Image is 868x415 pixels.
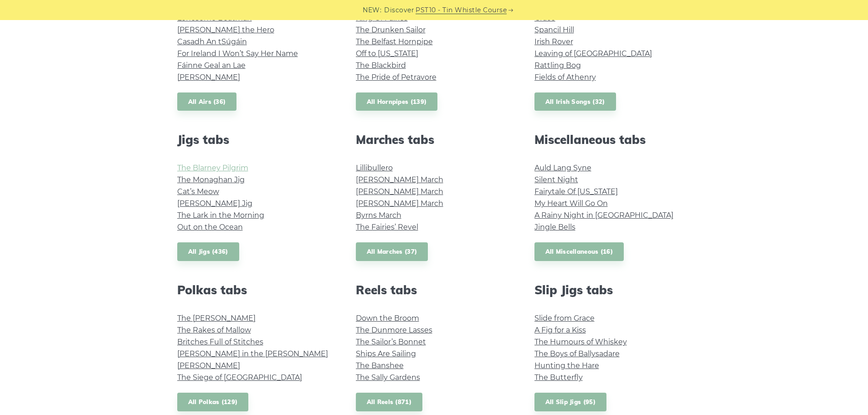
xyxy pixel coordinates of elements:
[356,199,443,208] a: [PERSON_NAME] March
[534,73,596,82] a: Fields of Athenry
[534,26,574,34] a: Spancil Hill
[356,223,418,231] a: The Fairies’ Revel
[356,338,426,346] a: The Sailor’s Bonnet
[177,283,334,297] h2: Polkas tabs
[534,326,586,334] a: A Fig for a Kiss
[356,373,420,382] a: The Sally Gardens
[356,314,419,323] a: Down the Broom
[356,283,513,297] h2: Reels tabs
[356,393,423,411] a: All Reels (871)
[177,133,334,147] h2: Jigs tabs
[356,133,513,147] h2: Marches tabs
[534,133,691,147] h2: Miscellaneous tabs
[384,5,414,15] span: Discover
[534,164,591,172] a: Auld Lang Syne
[177,26,274,34] a: [PERSON_NAME] the Hero
[177,14,252,22] a: Lonesome Boatman
[534,211,673,220] a: A Rainy Night in [GEOGRAPHIC_DATA]
[534,61,581,70] a: Rattling Bog
[177,37,247,46] a: Casadh An tSúgáin
[177,314,256,323] a: The [PERSON_NAME]
[534,349,620,358] a: The Boys of Ballysadare
[356,61,406,70] a: The Blackbird
[177,73,240,82] a: [PERSON_NAME]
[177,349,328,358] a: [PERSON_NAME] in the [PERSON_NAME]
[177,199,252,208] a: [PERSON_NAME] Jig
[356,361,404,370] a: The Banshee
[177,211,264,220] a: The Lark in the Morning
[534,92,616,111] a: All Irish Songs (32)
[177,187,219,196] a: Cat’s Meow
[177,92,237,111] a: All Airs (36)
[177,326,251,334] a: The Rakes of Mallow
[356,164,393,172] a: Lillibullero
[177,242,239,261] a: All Jigs (436)
[416,5,507,15] a: PST10 - Tin Whistle Course
[177,373,302,382] a: The Siege of [GEOGRAPHIC_DATA]
[356,187,443,196] a: [PERSON_NAME] March
[363,5,381,15] span: NEW:
[177,338,263,346] a: Britches Full of Stitches
[356,26,426,34] a: The Drunken Sailor
[356,49,418,58] a: Off to [US_STATE]
[356,37,433,46] a: The Belfast Hornpipe
[177,49,298,58] a: For Ireland I Won’t Say Her Name
[177,223,243,231] a: Out on the Ocean
[534,187,618,196] a: Fairytale Of [US_STATE]
[534,373,583,382] a: The Butterfly
[534,393,606,411] a: All Slip Jigs (95)
[177,61,246,70] a: Fáinne Geal an Lae
[356,211,401,220] a: Byrns March
[534,223,575,231] a: Jingle Bells
[356,92,438,111] a: All Hornpipes (139)
[356,73,437,82] a: The Pride of Petravore
[534,361,599,370] a: Hunting the Hare
[534,242,624,261] a: All Miscellaneous (16)
[356,326,432,334] a: The Dunmore Lasses
[177,393,249,411] a: All Polkas (129)
[534,14,555,22] a: Grace
[534,338,627,346] a: The Humours of Whiskey
[534,283,691,297] h2: Slip Jigs tabs
[356,14,408,22] a: King Of Fairies
[534,314,595,323] a: Slide from Grace
[534,175,578,184] a: Silent Night
[177,361,240,370] a: [PERSON_NAME]
[356,242,428,261] a: All Marches (37)
[356,175,443,184] a: [PERSON_NAME] March
[356,349,416,358] a: Ships Are Sailing
[177,175,245,184] a: The Monaghan Jig
[534,199,608,208] a: My Heart Will Go On
[177,164,248,172] a: The Blarney Pilgrim
[534,37,573,46] a: Irish Rover
[534,49,652,58] a: Leaving of [GEOGRAPHIC_DATA]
